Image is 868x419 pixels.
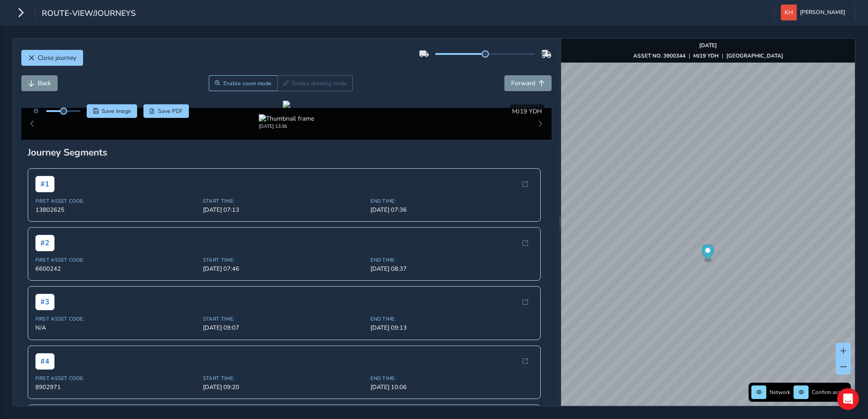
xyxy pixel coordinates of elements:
img: Thumbnail frame [259,114,314,123]
span: [PERSON_NAME] [800,5,845,20]
span: Back [38,79,51,88]
span: Network [769,389,790,396]
strong: MJ19 YDH [693,52,719,59]
span: 8902971 [35,383,197,391]
span: [DATE] 07:36 [370,206,533,214]
span: Close journey [38,54,76,62]
span: Save PDF [158,107,183,115]
span: 13802625 [35,206,197,214]
div: Map marker [702,244,714,263]
button: Close journey [21,50,83,66]
span: First Asset Code: [35,257,197,263]
div: Journey Segments [28,146,545,159]
button: [PERSON_NAME] [781,5,848,20]
span: [DATE] 08:37 [370,265,533,273]
span: MJ19 YDH [512,107,542,116]
span: [DATE] 07:13 [203,206,365,214]
img: diamond-layout [781,5,797,20]
span: Save image [102,107,131,115]
button: Back [21,75,58,91]
span: # 2 [35,235,54,251]
span: End Time: [370,198,533,205]
span: Enable zoom mode [223,80,271,87]
span: # 1 [35,176,54,192]
div: Open Intercom Messenger [837,388,859,410]
span: 6600242 [35,265,197,273]
span: [DATE] 09:07 [203,324,365,332]
span: End Time: [370,316,533,322]
span: Confirm assets [812,389,848,396]
span: [DATE] 09:13 [370,324,533,332]
div: [DATE] 13:36 [259,123,314,130]
span: End Time: [370,257,533,263]
span: route-view/journeys [42,8,136,20]
span: # 4 [35,353,54,370]
strong: [GEOGRAPHIC_DATA] [726,52,783,59]
span: [DATE] 09:20 [203,383,365,391]
strong: ASSET NO. 3900344 [633,52,686,59]
span: Start Time: [203,257,365,263]
span: Start Time: [203,316,365,322]
span: Start Time: [203,198,365,205]
span: Start Time: [203,375,365,382]
span: [DATE] 07:46 [203,265,365,273]
span: End Time: [370,375,533,382]
button: PDF [143,104,189,118]
button: Save [87,104,137,118]
span: First Asset Code: [35,375,197,382]
span: Forward [511,79,535,88]
button: Forward [504,75,552,91]
span: First Asset Code: [35,316,197,322]
strong: [DATE] [699,42,717,49]
span: First Asset Code: [35,198,197,205]
div: | | [633,52,783,59]
span: # 3 [35,294,54,310]
button: Zoom [209,75,277,91]
span: N/A [35,324,197,332]
span: [DATE] 10:06 [370,383,533,391]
